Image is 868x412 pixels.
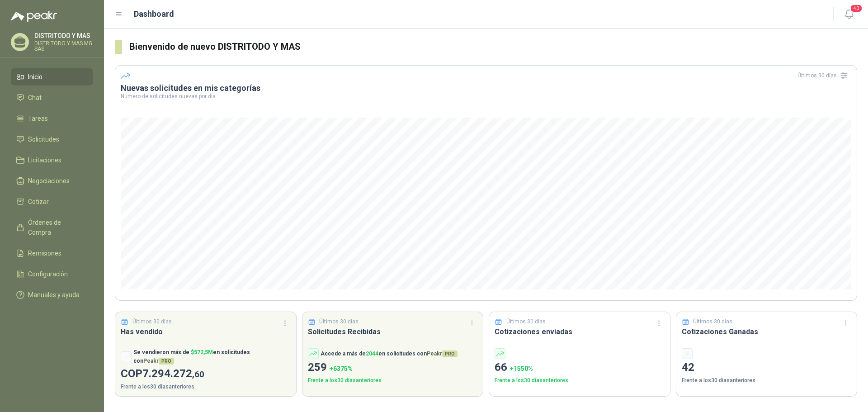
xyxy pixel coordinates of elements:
span: Peakr [143,358,174,364]
span: Negociaciones [28,176,70,186]
span: Remisiones [28,248,61,258]
a: Tareas [11,110,93,127]
span: Cotizar [28,197,49,207]
h3: Bienvenido de nuevo DISTRITODO Y MAS [129,40,857,54]
span: 7.294.272 [142,367,204,380]
p: 66 [495,359,665,376]
a: Negociaciones [11,172,93,189]
span: Solicitudes [28,134,59,144]
p: Frente a los 30 días anteriores [308,376,478,385]
p: Últimos 30 días [693,317,732,326]
p: Número de solicitudes nuevas por día [121,94,851,99]
p: Frente a los 30 días anteriores [495,376,665,385]
a: Remisiones [11,245,93,262]
a: Órdenes de Compra [11,214,93,241]
h3: Cotizaciones Ganadas [682,326,852,337]
p: Frente a los 30 días anteriores [682,376,852,385]
div: - [682,348,693,359]
span: 2044 [366,350,378,357]
span: Configuración [28,269,68,279]
p: Últimos 30 días [506,317,546,326]
span: ,60 [192,369,204,379]
p: Últimos 30 días [132,317,172,326]
span: + 1550 % [510,365,533,372]
span: Inicio [28,72,42,82]
a: Licitaciones [11,152,93,169]
p: Últimos 30 días [319,317,359,326]
a: Chat [11,89,93,106]
p: DISTRITODO Y MAS [34,33,93,39]
a: Inicio [11,68,93,85]
div: - [121,351,132,362]
span: PRO [159,358,174,365]
span: + 6375 % [330,365,353,372]
a: Manuales y ayuda [11,286,93,303]
h3: Cotizaciones enviadas [495,326,665,337]
div: Últimos 30 días [797,68,851,83]
p: 42 [682,359,852,376]
span: Peakr [427,350,458,357]
h3: Has vendido [121,326,291,337]
span: Órdenes de Compra [28,218,85,237]
span: Manuales y ayuda [28,290,80,300]
span: $ 572,5M [191,349,213,355]
p: DISTRITODO Y MAS MG SAS [34,41,93,52]
span: Licitaciones [28,155,61,165]
p: Se vendieron más de en solicitudes con [133,348,291,365]
p: COP [121,365,291,383]
a: Configuración [11,265,93,283]
h3: Nuevas solicitudes en mis categorías [121,83,851,94]
button: 40 [841,6,857,23]
p: Accede a más de en solicitudes con [321,350,458,358]
span: Chat [28,93,42,103]
span: Tareas [28,114,48,123]
p: 259 [308,359,478,376]
p: Frente a los 30 días anteriores [121,383,291,391]
img: Logo peakr [11,11,57,22]
a: Cotizar [11,193,93,210]
a: Solicitudes [11,131,93,148]
span: 40 [850,4,863,13]
span: PRO [442,350,458,357]
h3: Solicitudes Recibidas [308,326,478,337]
h1: Dashboard [134,8,174,20]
